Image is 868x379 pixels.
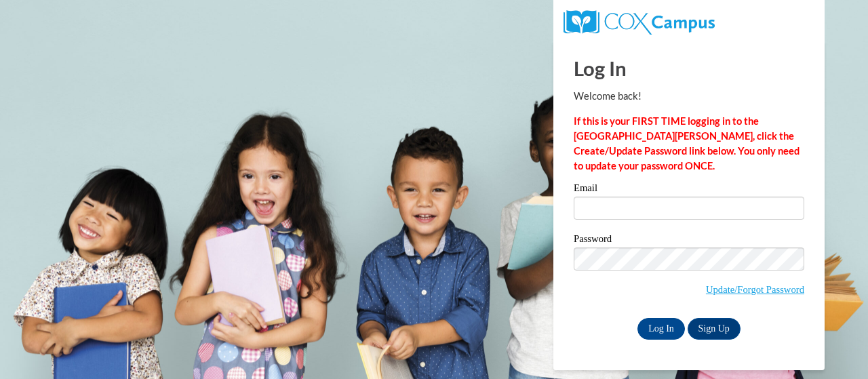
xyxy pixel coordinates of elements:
[574,115,800,172] strong: If this is your FIRST TIME logging in to the [GEOGRAPHIC_DATA][PERSON_NAME], click the Create/Upd...
[574,89,804,104] p: Welcome back!
[564,16,715,27] a: COX Campus
[688,318,741,340] a: Sign Up
[574,54,804,82] h1: Log In
[637,318,685,340] input: Log In
[706,284,804,295] a: Update/Forgot Password
[574,183,804,197] label: Email
[574,234,804,247] label: Password
[564,10,715,35] img: COX Campus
